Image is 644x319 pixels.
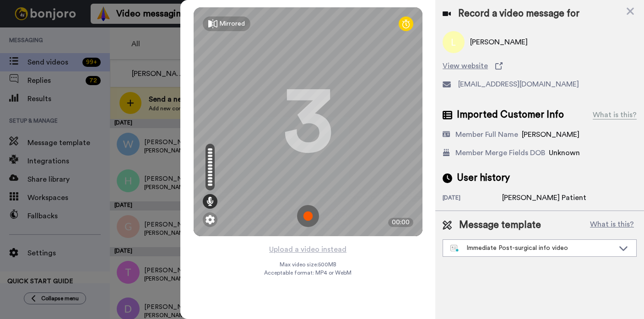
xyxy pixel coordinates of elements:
[283,87,333,156] div: 3
[450,245,459,252] img: nextgen-template.svg
[457,171,510,185] span: User history
[549,149,580,157] span: Unknown
[443,194,502,203] div: [DATE]
[587,218,637,232] button: What is this?
[266,243,349,255] button: Upload a video instead
[206,215,215,224] img: ic_gear.svg
[388,218,413,227] div: 00:00
[443,60,488,71] span: View website
[457,108,564,122] span: Imported Customer Info
[455,147,545,158] div: Member Merge Fields DOB
[593,109,637,120] div: What is this?
[297,205,319,227] img: ic_record_start.svg
[455,129,518,140] div: Member Full Name
[458,79,579,90] span: [EMAIL_ADDRESS][DOMAIN_NAME]
[459,218,541,232] span: Message template
[280,261,336,268] span: Max video size: 500 MB
[443,60,637,71] a: View website
[450,243,614,253] div: Immediate Post-surgical info video
[522,131,579,138] span: [PERSON_NAME]
[502,192,586,203] div: [PERSON_NAME] Patient
[264,269,352,276] span: Acceptable format: MP4 or WebM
